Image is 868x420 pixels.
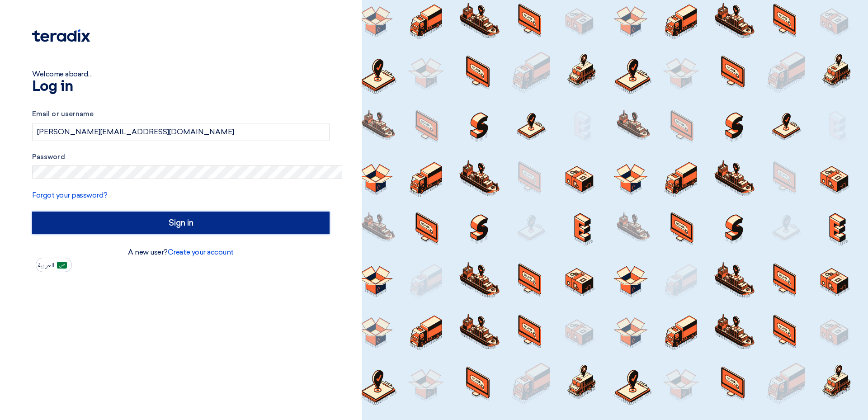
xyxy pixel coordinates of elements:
h1: Log in [32,80,330,94]
input: Enter your business email or username [32,123,330,141]
div: Welcome aboard... [32,69,330,80]
a: Forgot your password? [32,191,108,199]
img: Teradix logo [32,29,90,42]
button: العربية [36,258,72,272]
a: Create your account [168,248,234,256]
img: ar-AR.png [57,262,67,269]
label: Email or username [32,109,330,119]
label: Password [32,152,330,162]
input: Sign in [32,212,330,234]
span: العربية [38,262,54,269]
font: A new user? [128,248,234,256]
